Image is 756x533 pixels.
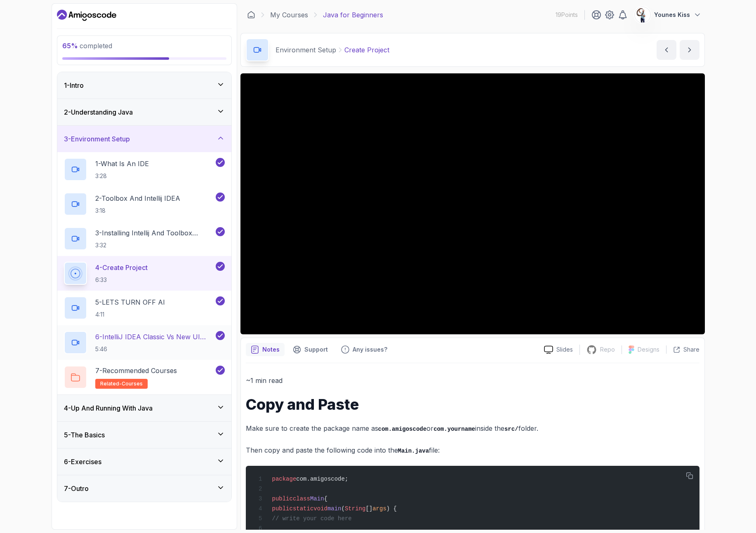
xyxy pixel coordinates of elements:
h3: 1 - Intro [64,80,84,90]
button: 7-Outro [57,475,231,502]
code: src/ [504,426,518,432]
span: public [272,505,292,512]
span: completed [62,42,112,50]
p: Younes Kiss [654,11,690,19]
h3: 7 - Outro [64,484,89,493]
p: Make sure to create the package name as or inside the folder. [246,423,699,434]
code: com.yourname [433,426,475,432]
a: Dashboard [247,11,255,19]
h1: Copy and Paste [246,396,699,413]
button: 2-Understanding Java [57,99,231,125]
p: 3 - Installing Intellij And Toolbox Configuration [95,228,214,238]
span: package [272,476,296,482]
p: Share [683,345,699,354]
p: 5:46 [95,345,214,353]
h3: 6 - Exercises [64,457,101,467]
code: Main.java [398,448,429,454]
p: Designs [638,345,659,354]
span: ( [341,505,345,512]
button: 4-Create Project6:33 [64,262,225,285]
p: 1 - What Is An IDE [95,159,149,169]
button: 7-Recommended Coursesrelated-courses [64,366,225,389]
span: com.amigoscode; [296,476,348,482]
span: ) { [386,505,397,512]
button: 5-LETS TURN OFF AI4:11 [64,296,225,319]
p: Environment Setup [276,45,336,55]
p: Any issues? [353,345,387,354]
p: 4:11 [95,310,165,319]
span: void [313,505,327,512]
p: 7 - Recommended Courses [95,366,177,376]
button: 5-The Basics [57,422,231,448]
button: notes button [246,343,285,356]
p: Repo [600,345,615,354]
p: 5 - LETS TURN OFF AI [95,297,165,307]
button: 4-Up And Running With Java [57,395,231,421]
p: ~1 min read [246,375,699,386]
span: { [324,495,327,502]
p: 2 - Toolbox And Intellij IDEA [95,193,180,203]
button: Share [666,345,699,354]
h3: 2 - Understanding Java [64,107,133,117]
a: My Courses [270,10,308,20]
p: Create Project [344,45,389,55]
h3: 4 - Up And Running With Java [64,403,153,413]
button: 6-IntelliJ IDEA Classic Vs New UI (User Interface)5:46 [64,331,225,354]
a: Slides [537,345,579,354]
iframe: 4 - Create Project [240,73,705,334]
button: 1-Intro [57,72,231,99]
p: Slides [556,345,573,354]
span: static [293,505,313,512]
span: Main [310,495,324,502]
p: Notes [262,345,280,354]
p: 3:28 [95,172,149,180]
span: // write your code here [272,515,351,522]
button: 6-Exercises [57,448,231,475]
span: public [272,495,292,502]
span: related-courses [100,380,143,387]
button: 1-What Is An IDE3:28 [64,158,225,181]
button: Feedback button [336,343,392,356]
span: args [372,505,386,512]
span: class [293,495,310,502]
p: Support [304,345,328,354]
h3: 3 - Environment Setup [64,134,130,144]
span: 65 % [62,42,78,50]
p: 4 - Create Project [95,263,148,272]
p: 3:32 [95,241,214,249]
p: Java for Beginners [323,10,383,20]
p: Then copy and paste the following code into the file: [246,444,699,456]
span: String [345,505,365,512]
button: 2-Toolbox And Intellij IDEA3:18 [64,193,225,216]
img: user profile image [635,7,650,23]
h3: 5 - The Basics [64,430,105,440]
span: main [327,505,341,512]
p: 6:33 [95,276,148,284]
button: next content [680,40,699,60]
p: 6 - IntelliJ IDEA Classic Vs New UI (User Interface) [95,332,214,342]
button: Support button [288,343,333,356]
button: user profile imageYounes Kiss [634,7,702,23]
code: com.amigoscode [378,426,427,432]
a: Dashboard [57,9,116,22]
button: 3-Installing Intellij And Toolbox Configuration3:32 [64,227,225,250]
p: 19 Points [556,11,578,19]
button: previous content [657,40,676,60]
span: [] [365,505,372,512]
p: 3:18 [95,207,180,215]
button: 3-Environment Setup [57,126,231,152]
